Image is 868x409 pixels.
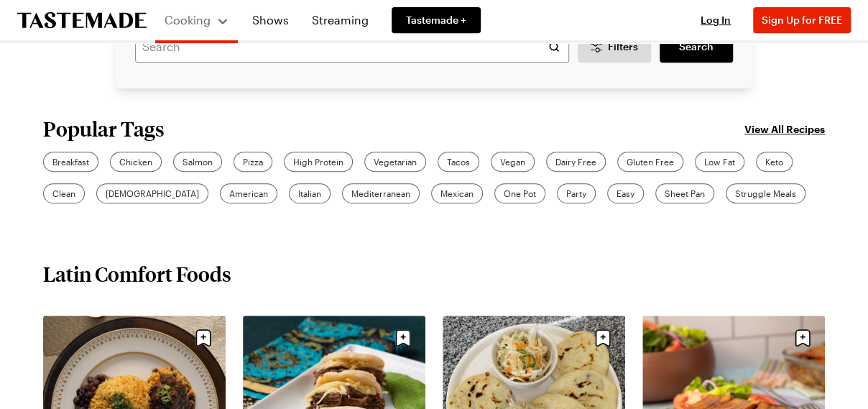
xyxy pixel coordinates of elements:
button: Save recipe [789,324,816,351]
span: Keto [765,155,783,168]
span: Sheet Pan [665,187,705,200]
a: Gluten Free [617,152,683,172]
span: Low Fat [704,155,735,168]
a: Dairy Free [546,152,606,172]
span: Vegan [500,155,525,168]
span: Tacos [447,155,470,168]
button: Sign Up for FREE [753,7,851,33]
span: Vegetarian [374,155,417,168]
a: American [220,183,277,203]
a: Pizza [234,152,272,172]
a: Chicken [110,152,162,172]
a: Breakfast [43,152,98,172]
span: Filters [608,40,638,54]
span: Struggle Meals [735,187,796,200]
span: Easy [617,187,634,200]
a: To Tastemade Home Page [17,12,147,29]
a: Mediterranean [342,183,420,203]
span: Log In [701,14,731,26]
span: Gluten Free [627,155,674,168]
a: One Pot [494,183,545,203]
span: Italian [298,187,321,200]
button: Log In [687,13,744,27]
a: Mexican [431,183,483,203]
span: [DEMOGRAPHIC_DATA] [106,187,199,200]
a: Sheet Pan [655,183,714,203]
a: Vegetarian [364,152,426,172]
span: High Protein [293,155,343,168]
a: Tacos [438,152,479,172]
h2: Popular Tags [43,117,165,140]
span: Dairy Free [555,155,596,168]
span: Mexican [440,187,474,200]
span: Sign Up for FREE [762,14,842,26]
a: Keto [756,152,793,172]
span: Clean [52,187,75,200]
span: One Pot [504,187,536,200]
a: High Protein [284,152,353,172]
a: Struggle Meals [726,183,805,203]
a: Low Fat [695,152,744,172]
span: American [229,187,268,200]
a: filters [660,31,733,63]
button: Save recipe [389,324,417,351]
span: Tastemade + [406,13,466,27]
button: Save recipe [589,324,617,351]
span: Breakfast [52,155,89,168]
span: Pizza [243,155,263,168]
a: Italian [289,183,331,203]
a: Salmon [173,152,222,172]
a: View All Recipes [744,121,825,137]
span: Party [566,187,586,200]
a: Vegan [491,152,535,172]
button: Desktop filters [578,31,651,63]
span: Salmon [183,155,213,168]
a: Easy [607,183,644,203]
a: Tastemade + [392,7,481,33]
span: Chicken [119,155,152,168]
a: Party [557,183,596,203]
span: Search [679,40,714,54]
a: Clean [43,183,85,203]
h2: Latin Comfort Foods [43,261,231,287]
span: Cooking [165,13,211,27]
span: Mediterranean [351,187,410,200]
a: [DEMOGRAPHIC_DATA] [96,183,208,203]
button: Cooking [164,6,229,35]
button: Save recipe [190,324,217,351]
